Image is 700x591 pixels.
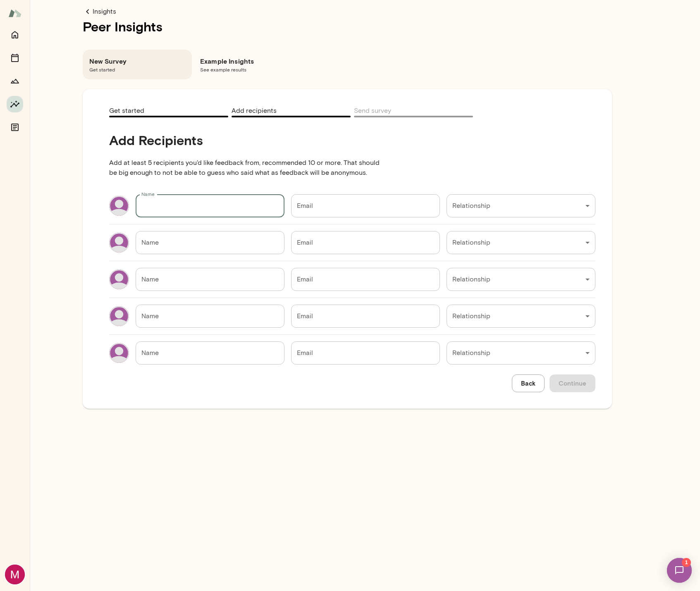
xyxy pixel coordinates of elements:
button: Back [512,374,545,392]
label: Name [141,191,155,198]
button: Growth Plan [7,73,23,89]
a: Insights [83,7,612,17]
button: Sessions [7,50,23,66]
h6: Example Insights [200,56,296,66]
span: Get started [89,66,185,73]
span: Send survey [354,107,391,116]
button: Insights [7,96,23,112]
span: See example results [200,66,296,73]
h1: Peer Insights [83,17,612,36]
img: Mike Fonseca [5,565,25,584]
p: Add at least 5 recipients you'd like feedback from, recommended 10 or more. That should be big en... [109,148,387,188]
button: Documents [7,119,23,136]
span: Add recipients [232,107,277,116]
span: Get started [109,107,144,116]
h4: Add Recipients [109,132,387,148]
button: Home [7,26,23,43]
h6: New Survey [89,56,185,66]
div: Example InsightsSee example results [194,50,303,79]
img: Mento [8,5,22,21]
div: New SurveyGet started [83,50,192,79]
